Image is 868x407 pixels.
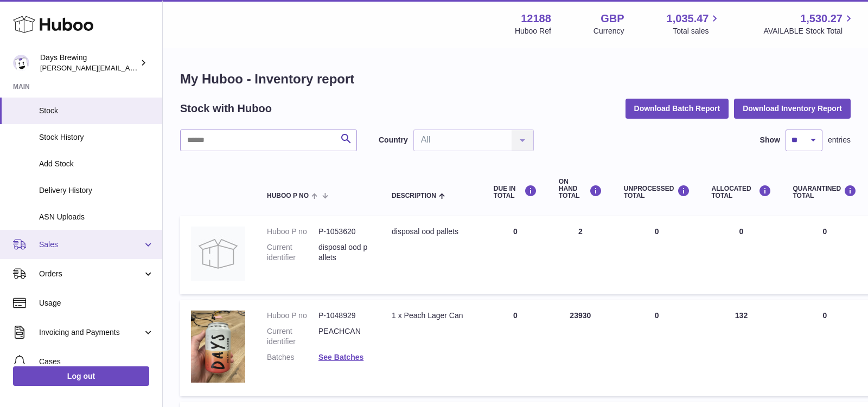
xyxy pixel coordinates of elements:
a: 1,035.47 Total sales [667,11,722,36]
img: product image [191,311,245,383]
h2: Stock with Huboo [180,101,272,116]
a: 1,530.27 AVAILABLE Stock Total [763,11,855,36]
div: Days Brewing [40,53,138,73]
img: product image [191,227,245,281]
td: 132 [701,300,782,396]
div: 1 x Peach Lager Can [392,311,472,321]
span: Stock History [39,132,154,143]
span: Add Stock [39,159,154,169]
div: ON HAND Total [559,178,602,200]
dd: P-1048929 [318,311,370,321]
div: UNPROCESSED Total [624,185,690,199]
strong: 12188 [521,11,551,26]
div: Huboo Ref [515,26,551,36]
dt: Current identifier [267,242,318,263]
img: greg@daysbrewing.com [13,55,29,71]
span: Orders [39,269,143,279]
span: 1,035.47 [667,11,709,26]
span: Huboo P no [267,192,309,199]
span: Invoicing and Payments [39,327,143,338]
span: entries [828,135,851,145]
span: ASN Uploads [39,212,154,222]
td: 0 [483,216,548,294]
h1: My Huboo - Inventory report [180,70,851,88]
div: Currency [593,26,624,36]
span: AVAILABLE Stock Total [763,26,855,36]
td: 0 [613,300,701,396]
label: Show [760,135,780,145]
div: disposal ood pallets [392,227,472,237]
strong: GBP [601,11,624,26]
dt: Batches [267,352,318,363]
td: 0 [613,216,701,294]
a: See Batches [318,353,363,361]
td: 0 [483,300,548,396]
span: Delivery History [39,185,154,196]
div: DUE IN TOTAL [494,185,537,199]
span: 1,530.27 [800,11,843,26]
dd: PEACHCAN [318,326,370,347]
span: Total sales [673,26,721,36]
span: Stock [39,106,154,116]
button: Download Batch Report [626,99,729,118]
dd: P-1053620 [318,227,370,237]
button: Download Inventory Report [734,99,851,118]
label: Country [379,135,408,145]
span: [PERSON_NAME][EMAIL_ADDRESS][DOMAIN_NAME] [40,63,218,72]
td: 23930 [548,300,613,396]
span: Sales [39,240,143,250]
dt: Current identifier [267,326,318,347]
dd: disposal ood pallets [318,242,370,263]
span: Description [392,192,436,199]
td: 2 [548,216,613,294]
span: Usage [39,298,154,308]
span: 0 [822,311,827,320]
span: 0 [822,227,827,236]
dt: Huboo P no [267,311,318,321]
span: Cases [39,357,154,367]
dt: Huboo P no [267,227,318,237]
a: Log out [13,366,149,386]
td: 0 [701,216,782,294]
div: QUARANTINED Total [793,185,857,199]
div: ALLOCATED Total [712,185,771,199]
